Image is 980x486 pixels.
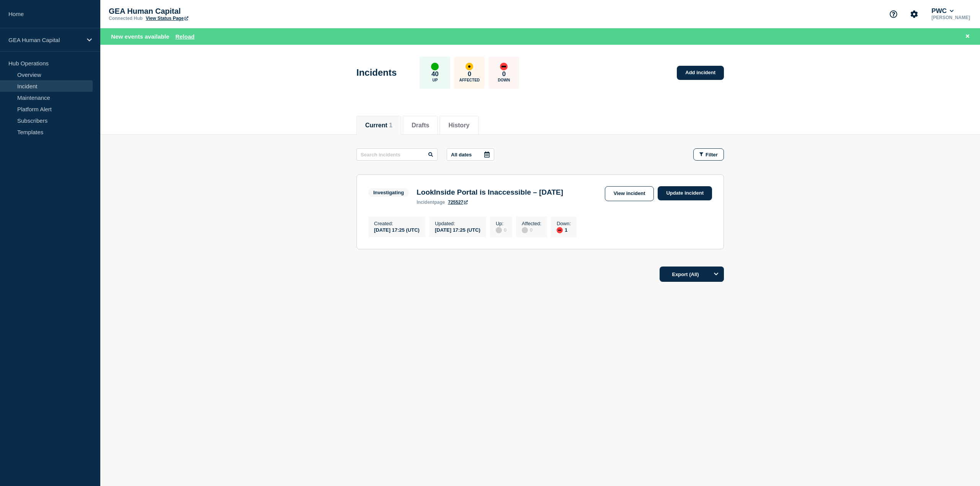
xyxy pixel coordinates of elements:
[175,33,194,40] button: Reload
[146,16,188,21] a: View Status Page
[451,152,472,158] p: All dates
[557,221,571,226] p: Down :
[496,221,506,226] p: Up :
[109,16,143,21] p: Connected Hub
[605,186,654,201] a: View incident
[465,63,473,70] div: affected
[432,78,438,82] p: Up
[8,37,82,43] p: GEA Human Capital
[496,226,506,233] div: 0
[416,188,563,197] h3: LookInside Portal is Inaccessible – [DATE]
[389,122,392,128] span: 1
[522,226,541,233] div: 0
[496,227,502,233] div: disabled
[706,152,718,158] span: Filter
[693,148,724,161] button: Filter
[557,226,571,233] div: 1
[522,221,541,226] p: Affected :
[412,122,429,129] button: Drafts
[448,200,468,205] a: 725527
[502,70,506,78] p: 0
[660,267,724,282] button: Export (All)
[459,78,480,82] p: Affected
[522,227,528,233] div: disabled
[500,63,508,70] div: down
[374,221,420,226] p: Created :
[658,186,712,200] a: Update incident
[709,267,724,282] button: Options
[557,227,563,233] div: down
[365,122,392,129] button: Current 1
[906,6,922,22] button: Account settings
[368,188,409,197] span: Investigating
[431,63,439,70] div: up
[930,7,955,15] button: PWC
[447,148,494,161] button: All dates
[435,221,480,226] p: Updated :
[356,67,397,78] h1: Incidents
[448,122,469,129] button: History
[374,226,420,233] div: [DATE] 17:25 (UTC)
[435,226,480,233] div: [DATE] 17:25 (UTC)
[930,15,972,20] p: [PERSON_NAME]
[498,78,510,82] p: Down
[416,200,445,205] p: page
[109,7,262,16] p: GEA Human Capital
[416,200,434,205] span: incident
[431,70,439,78] p: 40
[885,6,902,22] button: Support
[356,148,438,161] input: Search incidents
[111,33,169,40] span: New events available
[677,66,724,80] a: Add incident
[468,70,471,78] p: 0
